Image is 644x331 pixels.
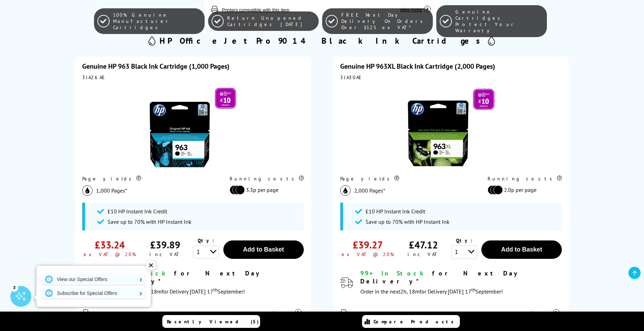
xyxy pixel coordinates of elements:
button: Add to Basket [481,240,562,259]
span: £10 HP Instant Ink Credit [108,208,167,215]
div: 3JA30AE [340,74,562,80]
button: Printers compatible with this item [349,311,421,316]
a: View our Special Offers [42,274,146,285]
img: HP 963 Black Ink Cartridge (1,000 Pages) [149,84,236,171]
div: 3JA26AE [82,74,304,80]
div: £39.27 [353,238,383,251]
div: ex VAT @ 20% [84,251,136,257]
div: £47.12 [409,238,438,251]
div: ✕ [146,261,156,270]
span: 2h, 18m [400,288,420,295]
span: 100% Genuine Manufacturer Cartridges [113,12,201,31]
a: Subscribe for Special Offers [42,288,146,299]
span: Return Unopened Cartridges [DATE] [227,15,315,27]
div: £39.89 [150,238,180,251]
sup: th [213,287,217,293]
span: FREE Next Day Delivery On Orders Over £125 ex VAT* [341,12,429,31]
button: Printers compatible with this item [91,311,163,316]
a: Genuine HP 963XL Black Ink Cartridge (2,000 Pages) [340,62,495,71]
span: for Next Day Delivery* [102,269,263,285]
img: black_icon.svg [82,185,93,196]
span: Save up to 70% with HP Instant Ink [366,218,449,225]
span: Add to Basket [243,246,284,253]
li: 3.3p per page [230,185,300,195]
span: Genuine Cartridges Protect Your Warranty [455,9,543,34]
span: Save up to 70% with HP Instant Ink [108,218,191,225]
div: modal_delivery [360,269,562,297]
span: for Next Day Delivery* [360,269,521,285]
sup: th [471,287,475,293]
div: 3 [10,283,18,291]
div: ex VAT @ 20% [342,251,394,257]
img: HP 963XL Black Ink Cartridge (2,000 Pages) [408,84,495,171]
button: Add to Basket [223,240,304,259]
a: Compare Products [362,315,460,328]
div: Running costs [488,176,562,182]
span: Qty: [456,237,472,244]
span: £10 HP Instant Ink Credit [366,208,425,215]
span: Qty: [198,237,214,244]
span: Add to Basket [501,246,542,253]
span: 2,000 Pages* [354,187,385,194]
div: Running costs [230,176,304,182]
div: Page yields [82,176,215,182]
button: view more [269,303,304,316]
span: view more [529,311,551,316]
button: view more [527,303,562,316]
span: Recently Viewed (5) [167,319,259,325]
span: Compare Products [373,319,457,325]
span: Order in the next for Delivery [DATE] 17 September! [102,288,245,295]
span: Order in the next for Delivery [DATE] 17 September! [360,288,503,295]
a: Recently Viewed (5) [162,315,260,328]
div: modal_delivery [102,269,304,297]
div: £33.24 [95,238,125,251]
a: Genuine HP 963 Black Ink Cartridge (1,000 Pages) [82,62,230,71]
img: black_icon.svg [340,185,351,196]
span: view more [271,311,293,316]
span: 1,000 Pages* [96,187,127,194]
span: 2h, 18m [142,288,162,295]
li: 2.0p per page [488,185,558,195]
div: Page yields [340,176,473,182]
div: inc VAT [407,251,439,257]
span: 99+ In Stock [360,269,426,277]
div: inc VAT [149,251,181,257]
